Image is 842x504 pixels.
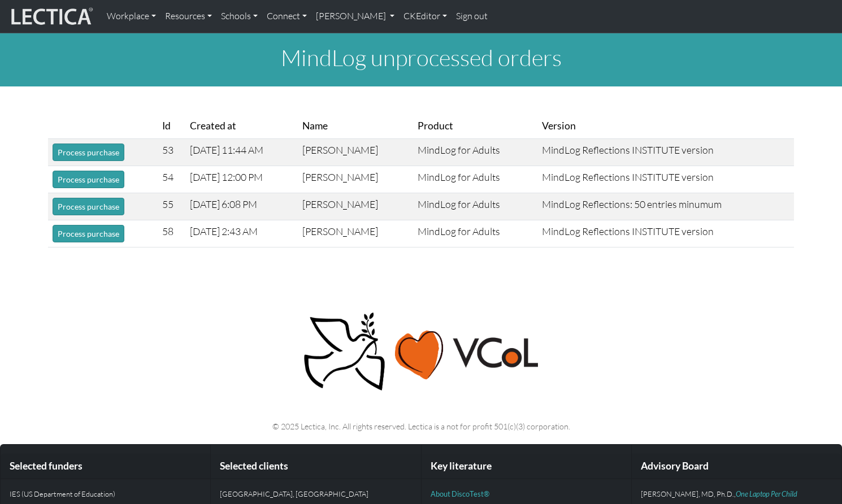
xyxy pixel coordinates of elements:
[10,488,201,499] p: IES (US Department of Education)
[185,166,297,193] td: [DATE] 12:00 PM
[413,114,537,139] th: Product
[158,166,185,193] td: 54
[413,139,537,166] td: MindLog for Adults
[53,198,124,215] button: Process purchase
[736,489,797,498] a: One Laptop Per Child
[413,220,537,247] td: MindLog for Adults
[641,488,832,499] p: [PERSON_NAME], MD, Ph.D.,
[53,171,124,188] button: Process purchase
[53,144,124,161] button: Process purchase
[537,139,794,166] td: MindLog Reflections INSTITUTE version
[185,193,297,220] td: [DATE] 6:08 PM
[298,166,413,193] td: [PERSON_NAME]
[537,114,794,139] th: Version
[537,166,794,193] td: MindLog Reflections INSTITUTE version
[422,454,631,479] div: Key literature
[185,114,297,139] th: Created at
[53,225,124,242] button: Process purchase
[158,220,185,247] td: 58
[311,5,399,28] a: [PERSON_NAME]
[298,114,413,139] th: Name
[298,220,413,247] td: [PERSON_NAME]
[185,139,297,166] td: [DATE] 11:44 AM
[413,193,537,220] td: MindLog for Adults
[220,488,411,499] p: [GEOGRAPHIC_DATA], [GEOGRAPHIC_DATA]
[413,166,537,193] td: MindLog for Adults
[55,420,787,433] p: © 2025 Lectica, Inc. All rights reserved. Lectica is a not for profit 501(c)(3) corporation.
[158,114,185,139] th: Id
[211,454,420,479] div: Selected clients
[452,5,492,28] a: Sign out
[298,139,413,166] td: [PERSON_NAME]
[537,220,794,247] td: MindLog Reflections INSTITUTE version
[185,220,297,247] td: [DATE] 2:43 AM
[1,454,210,479] div: Selected funders
[216,5,262,28] a: Schools
[399,5,452,28] a: CKEditor
[158,193,185,220] td: 55
[8,6,93,27] img: lecticalive
[160,5,216,28] a: Resources
[102,5,160,28] a: Workplace
[158,139,185,166] td: 53
[431,489,489,498] a: About DiscoTest®
[537,193,794,220] td: MindLog Reflections: 50 entries minumum
[632,454,841,479] div: Advisory Board
[262,5,311,28] a: Connect
[300,311,542,393] img: Peace, love, VCoL
[298,193,413,220] td: [PERSON_NAME]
